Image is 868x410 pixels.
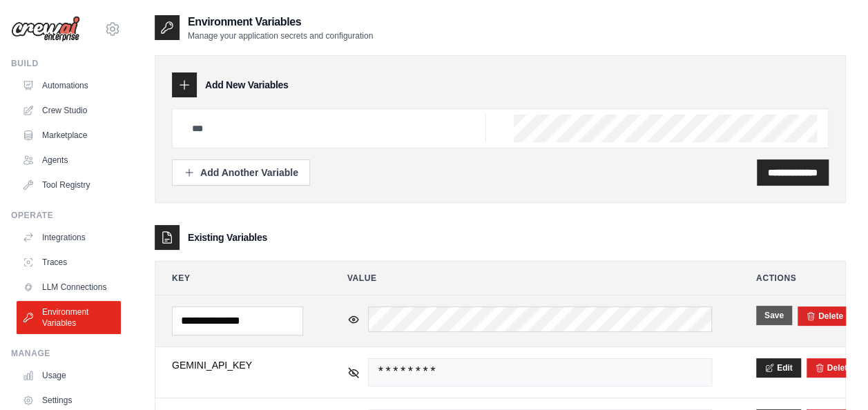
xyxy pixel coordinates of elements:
[740,262,845,295] th: Actions
[17,149,121,171] a: Agents
[17,276,121,298] a: LLM Connections
[756,358,801,378] button: Edit
[172,358,303,372] span: GEMINI_API_KEY
[184,166,298,179] div: Add Another Variable
[17,226,121,248] a: Integrations
[155,262,320,295] th: Key
[17,301,121,334] a: Environment Variables
[11,58,121,69] div: Build
[17,174,121,196] a: Tool Registry
[17,364,121,387] a: Usage
[11,16,80,42] img: Logo
[17,251,121,273] a: Traces
[806,311,843,322] button: Delete
[17,75,121,97] a: Automations
[17,99,121,121] a: Crew Studio
[188,30,373,41] p: Manage your application secrets and configuration
[11,348,121,359] div: Manage
[11,210,121,221] div: Operate
[172,159,310,186] button: Add Another Variable
[331,262,729,295] th: Value
[17,124,121,146] a: Marketplace
[756,306,792,325] button: Save
[815,362,852,373] button: Delete
[188,14,373,30] h2: Environment Variables
[205,78,289,92] h3: Add New Variables
[188,231,267,244] h3: Existing Variables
